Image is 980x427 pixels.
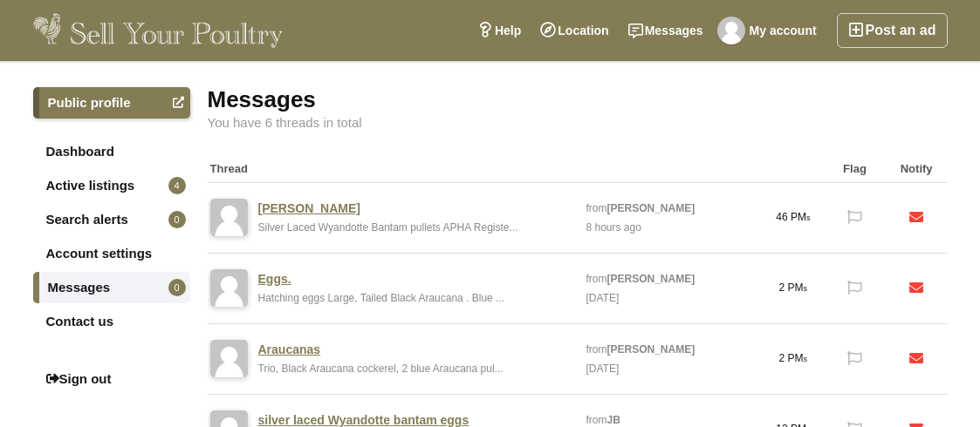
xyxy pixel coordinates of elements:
[585,359,621,378] div: [DATE]
[258,342,321,357] a: Araucanas
[208,116,948,130] div: You have 6 threads in total
[763,333,825,384] div: 2 PM
[210,269,248,307] img: default-user-image.png
[210,340,248,377] img: default-user-image.png
[33,238,190,269] a: Account settings
[586,273,696,285] a: from[PERSON_NAME]
[258,363,504,375] a: Trio, Black Araucana cockerel, 2 blue Araucana pul...
[586,202,696,214] a: from[PERSON_NAME]
[468,13,531,48] a: Help
[258,221,518,234] a: Silver Laced Wyandotte Bantam pullets APHA Registe...
[806,213,811,222] span: s
[586,414,620,426] a: fromJB
[607,414,620,426] strong: JB
[208,87,948,112] div: Messages
[33,363,190,395] a: Sign out
[763,192,825,243] div: 46 PM
[210,162,248,175] strong: Thread
[33,87,190,119] a: Public profile
[33,13,284,48] img: Sell Your Poultry
[210,199,248,236] img: default-user-image.png
[717,17,745,44] img: Carol Connor
[531,13,618,48] a: Location
[33,170,190,201] a: Active listings4
[804,355,808,363] span: s
[607,202,696,214] strong: [PERSON_NAME]
[619,13,713,48] a: Messages
[607,273,696,285] strong: [PERSON_NAME]
[168,177,186,194] span: 4
[804,284,808,293] span: s
[33,204,190,235] a: Search alerts0
[713,13,826,48] a: My account
[258,271,291,287] a: Eggs.
[837,13,948,48] a: Post an ad
[258,200,360,216] a: [PERSON_NAME]
[586,343,696,356] a: from[PERSON_NAME]
[763,156,825,182] div: Messages
[824,156,886,182] div: Flag
[886,156,948,182] div: Notify
[33,306,190,337] a: Contact us
[33,136,190,167] a: Dashboard
[33,272,190,303] a: Messages0
[585,288,621,308] div: [DATE]
[258,292,505,304] a: Hatching eggs Large, Tailed Black Araucana . Blue ...
[763,262,825,314] div: 2 PM
[607,343,696,356] strong: [PERSON_NAME]
[585,218,643,237] div: 8 hours ago
[168,279,186,296] span: 0
[168,211,186,228] span: 0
